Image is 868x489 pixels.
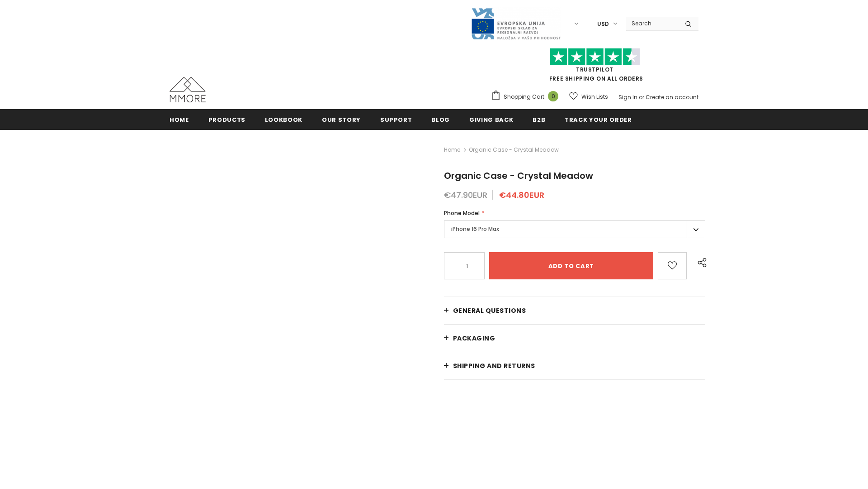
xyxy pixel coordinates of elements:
span: FREE SHIPPING ON ALL ORDERS [491,52,698,82]
span: Home [170,115,189,124]
input: Add to cart [489,252,653,279]
label: iPhone 16 Pro Max [444,221,705,238]
span: PACKAGING [453,334,495,343]
span: or [639,93,644,101]
a: Lookbook [265,109,302,129]
span: Our Story [322,115,361,124]
a: B2B [533,109,545,129]
span: Wish Lists [581,92,608,101]
span: Organic Case - Crystal Meadow [444,169,593,182]
img: Trust Pilot Stars [550,48,640,66]
span: B2B [533,115,545,124]
img: Javni Razpis [471,7,561,40]
a: Trustpilot [576,66,613,73]
span: Organic Case - Crystal Meadow [469,144,559,155]
input: Search Site [626,17,678,30]
a: Sign In [618,93,637,101]
span: USD [597,19,609,29]
span: Blog [431,115,450,124]
span: Giving back [469,115,513,124]
a: PACKAGING [444,325,705,352]
span: €47.90EUR [444,189,487,201]
a: Create an account [646,93,698,101]
a: Our Story [322,109,361,129]
a: Home [444,144,460,155]
a: Wish Lists [569,89,608,105]
span: Phone Model [444,209,480,217]
a: Giving back [469,109,513,129]
span: Shipping and returns [453,361,535,370]
img: MMORE Cases [170,77,206,102]
span: Lookbook [265,115,302,124]
span: General Questions [453,306,526,315]
a: Blog [431,109,450,129]
span: Products [208,115,245,124]
span: 0 [548,91,558,101]
a: Shipping and returns [444,352,705,379]
a: Track your order [565,109,632,129]
a: support [380,109,412,129]
span: €44.80EUR [499,189,544,201]
span: support [380,115,412,124]
span: Track your order [565,115,632,124]
a: Products [208,109,245,129]
a: Javni Razpis [471,19,561,27]
a: Shopping Cart 0 [491,90,563,104]
a: General Questions [444,297,705,324]
span: Shopping Cart [504,92,544,101]
a: Home [170,109,189,129]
